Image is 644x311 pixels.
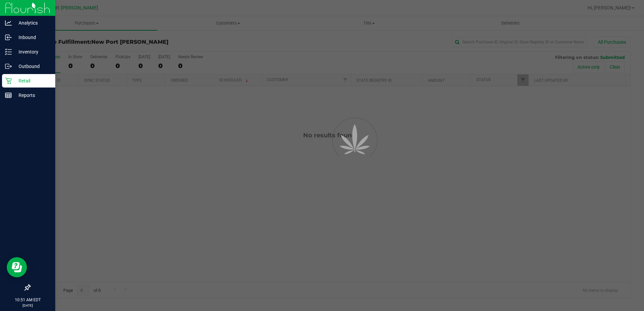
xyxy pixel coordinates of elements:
[5,92,12,99] inline-svg: Reports
[12,48,52,56] p: Inventory
[5,63,12,70] inline-svg: Outbound
[7,257,27,277] iframe: Resource center
[5,20,12,26] inline-svg: Analytics
[5,48,12,55] inline-svg: Inventory
[12,62,52,70] p: Outbound
[12,19,52,27] p: Analytics
[3,303,52,308] p: [DATE]
[5,34,12,41] inline-svg: Inbound
[12,91,52,99] p: Reports
[12,33,52,41] p: Inbound
[5,77,12,84] inline-svg: Retail
[12,77,52,85] p: Retail
[3,297,52,303] p: 10:51 AM EDT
